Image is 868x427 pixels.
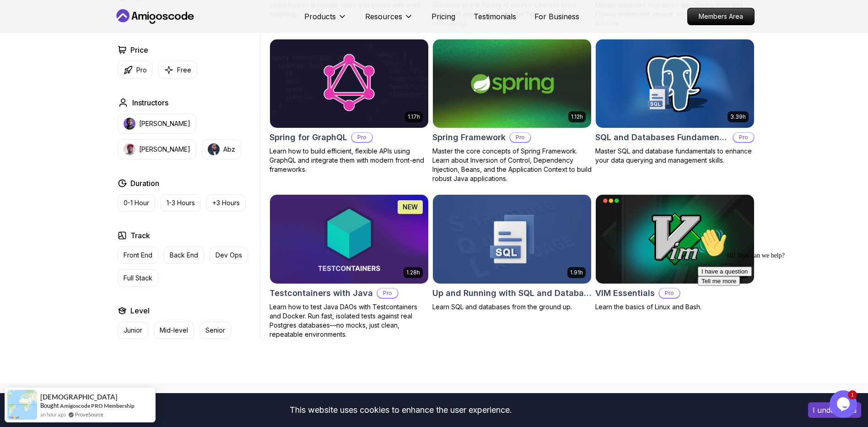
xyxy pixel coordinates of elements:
[4,52,46,61] button: Tell me more
[164,246,204,264] button: Back End
[595,287,655,300] h2: VIM Essentials
[694,224,859,386] iframe: chat widget
[130,230,150,241] h2: Track
[270,131,347,144] h2: Spring for GraphQL
[118,139,196,159] button: instructor img[PERSON_NAME]
[596,39,754,128] img: SQL and Databases Fundamentals card
[4,27,91,34] span: Hi! How can we help?
[4,4,168,61] div: 👋Hi! How can we help?I have a questionTell me more
[570,269,583,276] p: 1.91h
[270,302,429,339] p: Learn how to test Java DAOs with Testcontainers and Docker. Run fast, isolated tests against real...
[304,11,336,22] p: Products
[158,61,197,79] button: Free
[118,61,153,79] button: Pro
[154,322,194,339] button: Mid-level
[406,269,420,276] p: 1.28h
[595,194,755,312] a: VIM Essentials card39mVIM EssentialsProLearn the basics of Linux and Bash.
[139,145,190,154] p: [PERSON_NAME]
[40,411,66,418] span: an hour ago
[124,274,152,283] p: Full Stack
[40,393,118,401] span: [DEMOGRAPHIC_DATA]
[161,194,201,212] button: 1-3 Hours
[4,42,58,52] button: I have a question
[432,194,592,312] a: Up and Running with SQL and Databases card1.91hUp and Running with SQL and DatabasesLearn SQL and...
[432,147,592,183] p: Master the core concepts of Spring Framework. Learn about Inversion of Control, Dependency Inject...
[130,44,148,55] h2: Price
[431,11,455,22] a: Pricing
[136,66,147,75] p: Pro
[687,8,755,25] a: Members Area
[433,195,591,284] img: Up and Running with SQL and Databases card
[124,118,135,130] img: instructor img
[571,113,583,120] p: 1.12h
[365,11,402,22] p: Resources
[432,131,506,144] h2: Spring Framework
[139,119,190,128] p: [PERSON_NAME]
[365,11,413,29] button: Resources
[270,194,429,339] a: Testcontainers with Java card1.28hNEWTestcontainers with JavaProLearn how to test Java DAOs with ...
[596,195,754,284] img: VIM Essentials card
[595,302,755,312] p: Learn the basics of Linux and Bash.
[124,143,135,155] img: instructor img
[730,113,746,120] p: 3.39h
[118,114,196,134] button: instructor img[PERSON_NAME]
[733,133,754,142] p: Pro
[40,402,59,409] span: Bought
[7,390,37,420] img: provesource social proof notification image
[403,203,418,212] p: NEW
[808,402,861,418] button: Accept cookies
[199,322,231,339] button: Senior
[167,198,195,208] p: 1-3 Hours
[118,269,158,287] button: Full Stack
[433,39,591,128] img: Spring Framework card
[206,194,246,212] button: +3 Hours
[688,8,754,25] p: Members Area
[208,143,220,155] img: instructor img
[160,326,188,335] p: Mid-level
[205,326,225,335] p: Senior
[212,198,240,208] p: +3 Hours
[124,326,142,335] p: Junior
[510,133,530,142] p: Pro
[304,11,347,29] button: Products
[118,246,158,264] button: Front End
[432,287,592,300] h2: Up and Running with SQL and Databases
[432,39,592,184] a: Spring Framework card1.12hSpring FrameworkProMaster the core concepts of Spring Framework. Learn ...
[124,198,149,208] p: 0-1 Hour
[130,178,159,189] h2: Duration
[130,305,150,316] h2: Level
[595,39,755,165] a: SQL and Databases Fundamentals card3.39hSQL and Databases FundamentalsProMaster SQL and database ...
[408,113,420,120] p: 1.17h
[216,251,242,260] p: Dev Ops
[270,39,429,175] a: Spring for GraphQL card1.17hSpring for GraphQLProLearn how to build efficient, flexible APIs usin...
[177,66,191,75] p: Free
[124,251,152,260] p: Front End
[432,302,592,312] p: Learn SQL and databases from the ground up.
[270,195,428,284] img: Testcontainers with Java card
[132,97,168,108] h2: Instructors
[377,289,398,298] p: Pro
[210,246,248,264] button: Dev Ops
[270,39,428,128] img: Spring for GraphQL card
[118,322,148,339] button: Junior
[60,402,135,409] a: Amigoscode PRO Membership
[595,147,755,165] p: Master SQL and database fundamentals to enhance your data querying and management skills.
[830,390,859,418] iframe: chat widget
[534,11,579,22] a: For Business
[4,4,33,33] img: :wave:
[270,287,373,300] h2: Testcontainers with Java
[352,133,372,142] p: Pro
[595,131,729,144] h2: SQL and Databases Fundamentals
[118,194,155,212] button: 0-1 Hour
[75,411,103,418] a: ProveSource
[202,139,241,159] button: instructor imgAbz
[474,11,516,22] a: Testimonials
[223,145,235,154] p: Abz
[659,289,679,298] p: Pro
[270,147,429,174] p: Learn how to build efficient, flexible APIs using GraphQL and integrate them with modern front-en...
[7,400,794,420] div: This website uses cookies to enhance the user experience.
[170,251,198,260] p: Back End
